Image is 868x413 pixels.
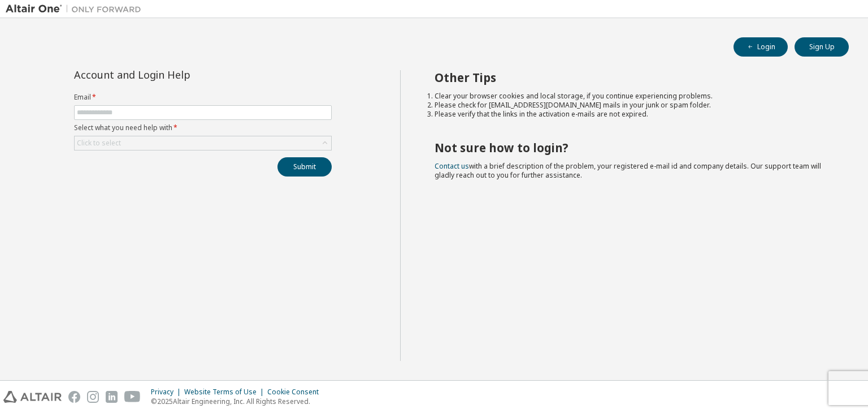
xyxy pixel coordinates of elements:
label: Select what you need help with [74,123,332,132]
div: Cookie Consent [267,388,325,397]
img: altair_logo.svg [3,391,62,403]
p: © 2025 Altair Engineering, Inc. All Rights Reserved. [151,397,325,406]
button: Submit [277,157,332,177]
a: Contact us [435,161,469,171]
img: facebook.svg [68,391,80,403]
div: Click to select [75,136,331,150]
img: linkedin.svg [106,391,118,403]
div: Website Terms of Use [184,388,267,397]
h2: Other Tips [435,70,829,85]
li: Clear your browser cookies and local storage, if you continue experiencing problems. [435,92,829,101]
label: Email [74,93,332,102]
span: with a brief description of the problem, your registered e-mail id and company details. Our suppo... [435,161,821,180]
div: Click to select [77,139,121,148]
h2: Not sure how to login? [435,140,829,155]
img: instagram.svg [87,391,99,403]
img: Altair One [6,3,147,15]
button: Sign Up [795,37,849,57]
div: Privacy [151,388,184,397]
li: Please verify that the links in the activation e-mails are not expired. [435,110,829,119]
div: Account and Login Help [74,70,280,79]
li: Please check for [EMAIL_ADDRESS][DOMAIN_NAME] mails in your junk or spam folder. [435,101,829,110]
button: Login [734,37,788,57]
img: youtube.svg [124,391,141,403]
